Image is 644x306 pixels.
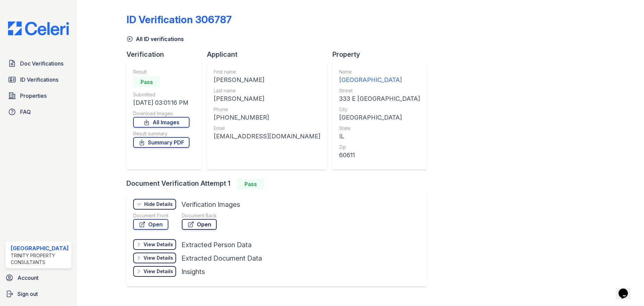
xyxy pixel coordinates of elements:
[339,150,420,160] div: 60611
[11,244,69,252] div: [GEOGRAPHIC_DATA]
[181,200,240,209] div: Verification Images
[214,69,320,75] div: First name
[214,113,320,122] div: [PHONE_NUMBER]
[339,106,420,113] div: City
[5,105,71,119] a: FAQ
[144,268,173,275] div: View Details
[339,125,420,132] div: State
[17,290,38,298] span: Sign out
[126,13,232,26] div: ID Verification 306787
[207,50,332,59] div: Applicant
[181,240,252,250] div: Extracted Person Data
[237,179,264,189] div: Pass
[126,50,207,59] div: Verification
[182,219,217,230] a: Open
[133,130,190,137] div: Result summary
[182,212,217,219] div: Document Back
[133,110,190,117] div: Download Images
[339,75,420,85] div: [GEOGRAPHIC_DATA]
[339,69,420,75] div: Name
[126,179,432,189] div: Document Verification Attempt 1
[133,77,160,87] div: Pass
[339,132,420,141] div: IL
[17,274,39,282] span: Account
[3,271,74,285] a: Account
[20,76,58,84] span: ID Verifications
[3,287,74,301] a: Sign out
[5,89,71,102] a: Properties
[214,106,320,113] div: Phone
[20,92,47,100] span: Properties
[144,241,173,248] div: View Details
[144,255,173,261] div: View Details
[214,87,320,94] div: Last name
[214,132,320,141] div: [EMAIL_ADDRESS][DOMAIN_NAME]
[339,113,420,122] div: [GEOGRAPHIC_DATA]
[339,87,420,94] div: Street
[214,125,320,132] div: Email
[133,219,168,230] a: Open
[214,75,320,85] div: [PERSON_NAME]
[616,279,637,299] iframe: chat widget
[20,108,31,116] span: FAQ
[339,69,420,85] a: Name [GEOGRAPHIC_DATA]
[339,144,420,150] div: Zip
[3,21,74,35] img: CE_Logo_Blue-a8612792a0a2168367f1c8372b55b34899dd931a85d93a1a3d3e32e68fde9ad4.png
[133,91,190,98] div: Submitted
[339,94,420,103] div: 333 E [GEOGRAPHIC_DATA]
[133,212,168,219] div: Document Front
[332,50,432,59] div: Property
[20,59,63,68] span: Doc Verifications
[181,267,205,276] div: Insights
[144,201,173,208] div: Hide Details
[11,252,69,266] div: Trinity Property Consultants
[133,98,190,107] div: [DATE] 03:01:16 PM
[133,69,190,75] div: Result
[133,117,190,128] a: All Images
[133,137,190,148] a: Summary PDF
[5,57,71,70] a: Doc Verifications
[5,73,71,86] a: ID Verifications
[181,254,262,263] div: Extracted Document Data
[214,94,320,103] div: [PERSON_NAME]
[126,35,184,43] a: All ID verifications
